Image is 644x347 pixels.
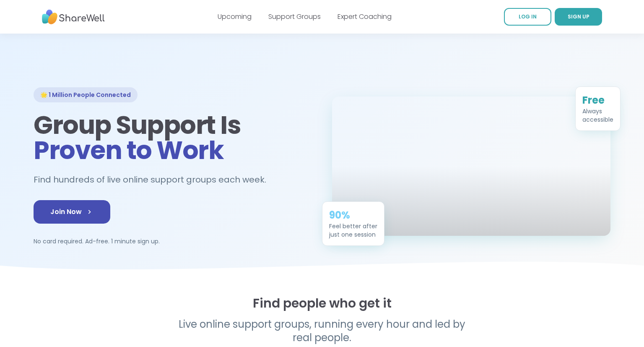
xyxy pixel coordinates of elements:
span: LOG IN [519,13,537,20]
div: 90% [329,209,377,222]
a: Upcoming [218,12,252,21]
div: Free [582,94,613,107]
a: Support Groups [268,12,321,21]
img: ShareWell Nav Logo [42,5,105,29]
a: Expert Coaching [338,12,392,21]
a: LOG IN [504,8,551,26]
p: No card required. Ad-free. 1 minute sign up. [34,237,312,245]
div: Always accessible [582,107,613,124]
p: Live online support groups, running every hour and led by real people. [161,318,483,344]
a: Join Now [34,200,110,224]
h2: Find people who get it [34,296,610,311]
div: Feel better after just one session [329,222,377,239]
div: 🌟 1 Million People Connected [34,87,138,102]
span: Join Now [50,207,93,217]
span: SIGN UP [568,13,589,20]
a: SIGN UP [555,8,602,26]
h1: Group Support Is [34,112,312,163]
h2: Find hundreds of live online support groups each week. [34,173,275,187]
span: Proven to Work [34,133,223,168]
